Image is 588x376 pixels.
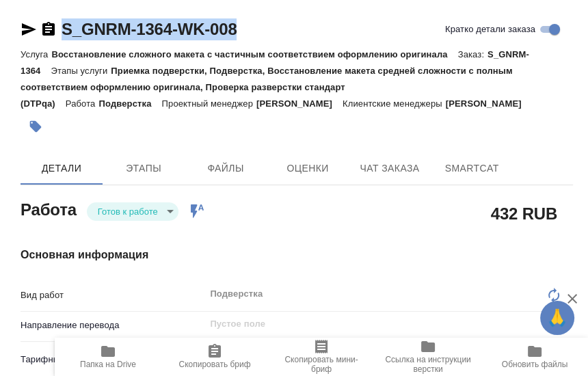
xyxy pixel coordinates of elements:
[256,98,343,109] p: [PERSON_NAME]
[275,160,340,177] span: Оценки
[546,304,569,332] span: 🙏
[481,338,588,376] button: Обновить файлы
[87,202,178,221] div: Готов к работе
[540,301,574,335] button: 🙏
[21,196,77,221] h2: Работа
[21,49,51,59] p: Услуга
[51,66,111,76] p: Этапы услуги
[21,21,37,38] button: Скопировать ссылку для ЯМессенджера
[21,66,513,109] p: Приемка подверстки, Подверстка, Восстановление макета средней сложности с полным соответствием оф...
[98,98,161,109] p: Подверстка
[161,338,268,376] button: Скопировать бриф
[458,49,487,59] p: Заказ:
[94,206,162,217] button: Готов к работе
[21,247,573,263] h4: Основная информация
[193,160,258,177] span: Файлы
[375,338,481,376] button: Ссылка на инструкции верстки
[162,98,256,109] p: Проектный менеджер
[502,360,568,369] span: Обновить файлы
[343,98,446,109] p: Клиентские менеджеры
[40,21,57,38] button: Скопировать ссылку
[209,316,541,332] input: Пустое поле
[21,288,204,302] p: Вид работ
[29,160,94,177] span: Детали
[55,338,161,376] button: Папка на Drive
[439,160,505,177] span: SmartCat
[111,160,176,177] span: Этапы
[357,160,423,177] span: Чат заказа
[178,360,250,369] span: Скопировать бриф
[446,98,532,109] p: [PERSON_NAME]
[62,20,237,38] a: S_GNRM-1364-WK-008
[445,23,535,36] span: Кратко детали заказа
[51,49,457,59] p: Восстановление сложного макета с частичным соответствием оформлению оригинала
[21,319,204,332] p: Направление перевода
[268,338,375,376] button: Скопировать мини-бриф
[80,360,136,369] span: Папка на Drive
[491,202,557,225] h2: 432 RUB
[383,355,473,374] span: Ссылка на инструкции верстки
[21,353,204,366] p: Тарифные единицы
[276,355,366,374] span: Скопировать мини-бриф
[21,111,51,142] button: Добавить тэг
[66,98,99,109] p: Работа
